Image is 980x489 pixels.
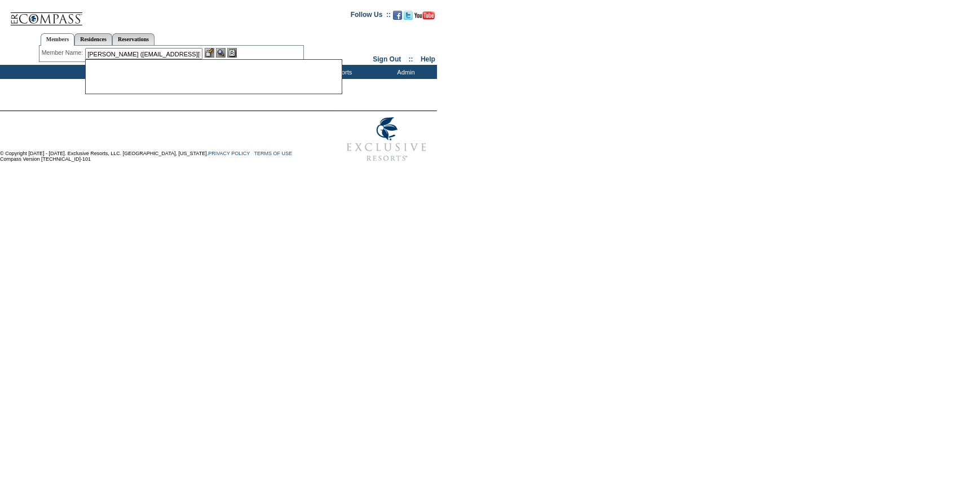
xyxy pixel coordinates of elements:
div: Member Name: [42,48,85,58]
img: View [216,48,226,58]
a: Residences [74,33,112,45]
a: TERMS OF USE [254,151,293,156]
a: Sign Out [373,55,401,63]
a: PRIVACY POLICY [208,151,250,156]
img: Exclusive Resorts [336,111,437,168]
td: Admin [372,65,437,79]
td: Follow Us :: [351,10,391,23]
a: Help [421,55,435,63]
a: Members [41,33,75,46]
span: :: [409,55,413,63]
img: Become our fan on Facebook [393,11,402,20]
img: Reservations [227,48,237,58]
a: Reservations [112,33,154,45]
img: Follow us on Twitter [404,11,413,20]
img: b_edit.gif [205,48,214,58]
img: Subscribe to our YouTube Channel [414,11,435,20]
a: Follow us on Twitter [404,14,413,21]
a: Become our fan on Facebook [393,14,402,21]
a: Subscribe to our YouTube Channel [414,14,435,21]
img: Compass Home [10,3,83,26]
